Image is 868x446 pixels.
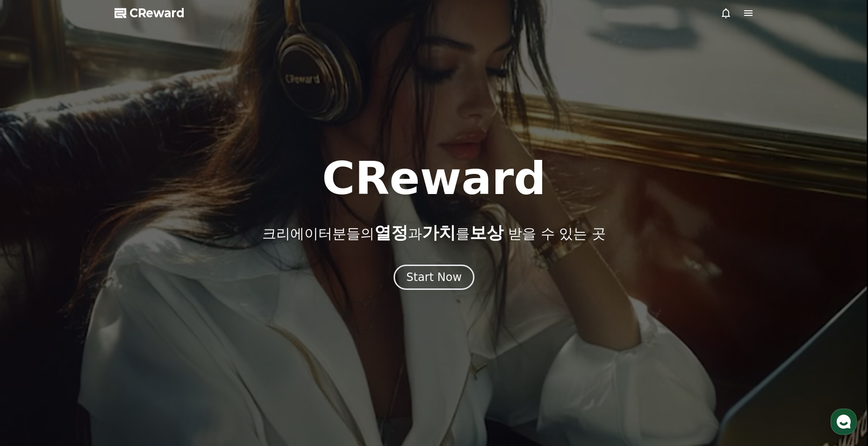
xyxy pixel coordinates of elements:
[406,270,462,285] div: Start Now
[115,6,185,21] a: CReward
[422,223,456,242] span: 가치
[394,274,474,283] a: Start Now
[262,223,605,242] p: 크리에이터분들의 과 를 받을 수 있는 곳
[129,6,185,21] span: CReward
[322,156,546,201] h1: CReward
[374,223,408,242] span: 열정
[394,265,474,290] button: Start Now
[470,223,503,242] span: 보상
